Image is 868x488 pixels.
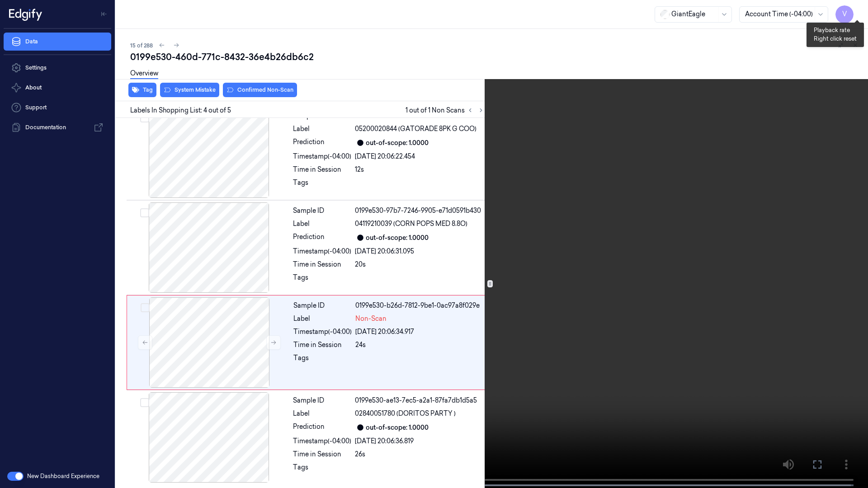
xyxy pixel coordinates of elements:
[160,83,219,97] button: System Mistake
[293,178,351,192] div: Tags
[293,422,351,433] div: Prediction
[293,219,351,229] div: Label
[355,396,485,405] div: 0199e530-ae13-7ec5-a2a1-87fa7db1d5a5
[355,206,485,216] div: 0199e530-97b7-7246-9905-e71d0591b430
[97,7,111,21] button: Toggle Navigation
[293,340,352,350] div: Time in Session
[355,124,476,134] span: 05200020844 (GATORADE 8PK G COO)
[355,450,485,459] div: 26s
[366,138,429,148] div: out-of-scope: 1.0000
[141,303,150,312] button: Select row
[4,99,111,117] a: Support
[128,83,156,97] button: Tag
[355,327,484,337] div: [DATE] 20:06:34.917
[130,106,231,115] span: Labels In Shopping List: 4 out of 5
[355,314,387,324] span: Non-Scan
[355,247,485,256] div: [DATE] 20:06:31.095
[293,301,352,310] div: Sample ID
[293,247,351,256] div: Timestamp (-04:00)
[293,124,351,134] div: Label
[355,219,467,229] span: 04119210039 (CORN POPS MED 8.8O)
[140,398,149,407] button: Select row
[293,152,351,161] div: Timestamp (-04:00)
[293,314,352,324] div: Label
[355,165,485,174] div: 12s
[293,409,351,418] div: Label
[293,206,351,216] div: Sample ID
[355,436,485,446] div: [DATE] 20:06:36.819
[293,327,352,337] div: Timestamp (-04:00)
[366,233,429,243] div: out-of-scope: 1.0000
[366,423,429,432] div: out-of-scope: 1.0000
[293,232,351,243] div: Prediction
[4,59,111,77] a: Settings
[4,118,111,136] a: Documentation
[293,353,352,368] div: Tags
[293,260,351,269] div: Time in Session
[293,165,351,174] div: Time in Session
[293,273,351,287] div: Tags
[406,105,486,116] span: 1 out of 1 Non Scans
[293,396,351,405] div: Sample ID
[130,51,861,63] div: 0199e530-460d-771c-8432-36e4b26db6c2
[223,83,297,97] button: Confirmed Non-Scan
[140,208,149,217] button: Select row
[355,409,456,418] span: 02840051780 (DORITOS PARTY )
[293,463,351,477] div: Tags
[293,450,351,459] div: Time in Session
[4,33,111,51] a: Data
[130,42,153,49] span: 15 of 288
[355,301,484,310] div: 0199e530-b26d-7812-9be1-0ac97a8f029e
[293,137,351,148] div: Prediction
[140,113,149,122] button: Select row
[4,79,111,97] button: About
[293,436,351,446] div: Timestamp (-04:00)
[130,69,158,79] a: Overview
[355,260,485,269] div: 20s
[355,152,485,161] div: [DATE] 20:06:22.454
[355,340,484,350] div: 24s
[835,5,854,23] button: V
